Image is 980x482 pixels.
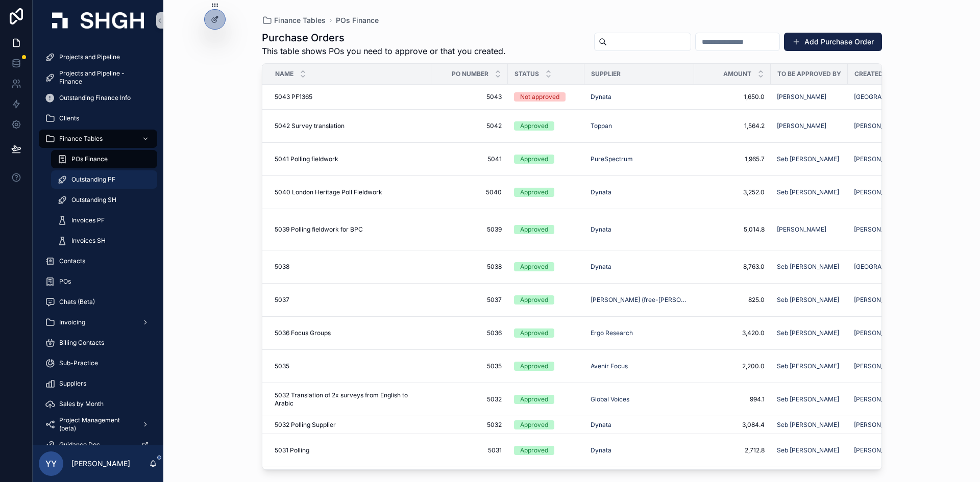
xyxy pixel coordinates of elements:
[777,122,842,130] a: [PERSON_NAME]
[700,362,765,370] span: 2,200.0
[591,296,688,304] span: [PERSON_NAME] (free-[PERSON_NAME] moderator)
[275,188,382,196] span: 5040 London Heritage Poll Fieldwork
[854,263,917,271] a: [GEOGRAPHIC_DATA]
[275,263,425,271] a: 5038
[51,211,157,230] a: Invoices PF
[39,436,157,454] a: Guidance Doc
[854,395,903,403] span: [PERSON_NAME]
[777,122,826,130] a: [PERSON_NAME]
[275,93,312,101] span: 5043 PF1365
[262,31,506,45] h1: Purchase Orders
[784,33,882,51] a: Add Purchase Order
[700,395,765,403] a: 994.1
[854,188,903,196] a: [PERSON_NAME]
[777,362,839,370] a: Seb [PERSON_NAME]
[275,155,425,163] a: 5041 Polling fieldwork
[39,68,157,87] a: Projects and Pipeline - Finance
[437,446,502,454] a: 5031
[854,329,903,337] span: [PERSON_NAME]
[591,446,611,454] span: Dynata
[437,362,502,370] a: 5035
[39,374,157,393] a: Suppliers
[514,395,578,404] a: Approved
[777,395,842,403] a: Seb [PERSON_NAME]
[700,188,765,196] span: 3,252.0
[59,114,79,122] span: Clients
[854,421,918,429] a: [PERSON_NAME]
[452,70,488,78] span: PO Number
[51,170,157,189] a: Outstanding PF
[437,263,502,271] a: 5038
[777,421,839,429] a: Seb [PERSON_NAME]
[591,225,688,234] a: Dynata
[275,263,289,271] span: 5038
[777,155,839,163] a: Seb [PERSON_NAME]
[591,362,628,370] a: Avenir Focus
[591,122,612,130] a: Toppan
[591,155,633,163] a: PureSpectrum
[591,93,688,101] a: Dynata
[275,329,425,337] a: 5036 Focus Groups
[777,329,839,337] span: Seb [PERSON_NAME]
[275,225,425,234] a: 5039 Polling fieldwork for BPC
[514,188,578,197] a: Approved
[700,122,765,130] a: 1,564.2
[777,263,839,271] span: Seb [PERSON_NAME]
[437,155,502,163] a: 5041
[520,446,548,455] div: Approved
[591,395,629,403] a: Global Voices
[700,421,765,429] span: 3,084.4
[275,296,289,304] span: 5037
[854,362,918,370] a: [PERSON_NAME]
[700,155,765,163] a: 1,965.7
[777,263,842,271] a: Seb [PERSON_NAME]
[437,93,502,101] a: 5043
[854,225,903,234] span: [PERSON_NAME]
[59,69,147,86] span: Projects and Pipeline - Finance
[514,121,578,131] a: Approved
[262,15,326,26] a: Finance Tables
[777,395,839,403] span: Seb [PERSON_NAME]
[854,296,918,304] a: [PERSON_NAME]
[275,70,293,78] span: Name
[520,155,548,164] div: Approved
[591,122,688,130] a: Toppan
[777,70,841,78] span: To be Approved By
[59,318,85,326] span: Invoicing
[514,420,578,429] a: Approved
[39,89,157,107] a: Outstanding Finance Info
[59,94,131,102] span: Outstanding Finance Info
[777,296,839,304] a: Seb [PERSON_NAME]
[39,313,157,332] a: Invoicing
[591,362,688,370] a: Avenir Focus
[51,150,157,168] a: POs Finance
[59,359,98,367] span: Sub-Practice
[514,446,578,455] a: Approved
[777,188,839,196] a: Seb [PERSON_NAME]
[700,446,765,454] span: 2,712.8
[437,188,502,196] a: 5040
[275,391,425,408] span: 5032 Translation of 2x surveys from English to Arabic
[275,122,425,130] a: 5042 Survey translation
[854,122,903,130] a: [PERSON_NAME]
[71,196,116,204] span: Outstanding SH
[262,45,506,57] span: This table shows POs you need to approve or that you created.
[854,446,918,454] a: [PERSON_NAME]
[514,362,578,371] a: Approved
[591,421,611,429] a: Dynata
[854,446,903,454] a: [PERSON_NAME]
[59,400,104,408] span: Sales by Month
[591,263,611,271] a: Dynata
[777,446,839,454] a: Seb [PERSON_NAME]
[723,70,751,78] span: Amount
[39,395,157,413] a: Sales by Month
